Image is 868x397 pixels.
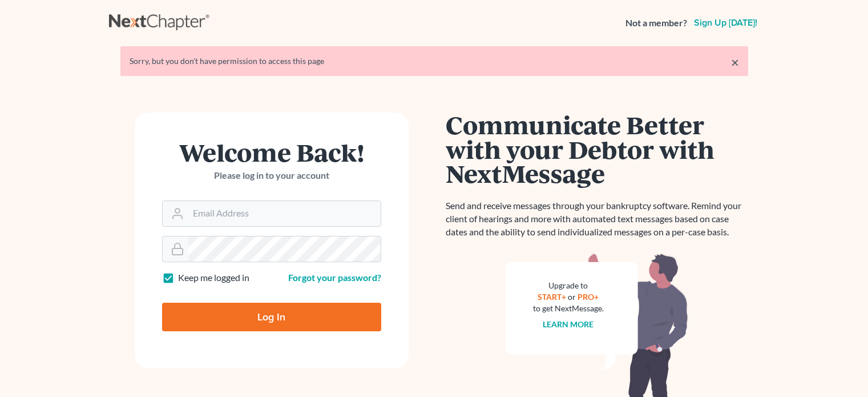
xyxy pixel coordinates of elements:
[692,18,760,27] a: Sign up [DATE]!
[625,17,687,30] strong: Not a member?
[533,280,604,291] div: Upgrade to
[543,319,594,329] a: Learn more
[162,140,381,165] h1: Welcome Back!
[533,303,604,314] div: to get NextMessage.
[162,303,381,331] input: Log In
[162,169,381,182] p: Please log in to your account
[130,55,739,67] div: Sorry, but you don't have permission to access this page
[288,272,381,283] a: Forgot your password?
[568,292,576,302] span: or
[578,292,599,302] a: PRO+
[731,55,739,69] a: ×
[178,271,249,284] label: Keep me logged in
[446,113,748,186] h1: Communicate Better with your Debtor with NextMessage
[538,292,566,302] a: START+
[188,201,381,226] input: Email Address
[446,199,748,239] p: Send and receive messages through your bankruptcy software. Remind your client of hearings and mo...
